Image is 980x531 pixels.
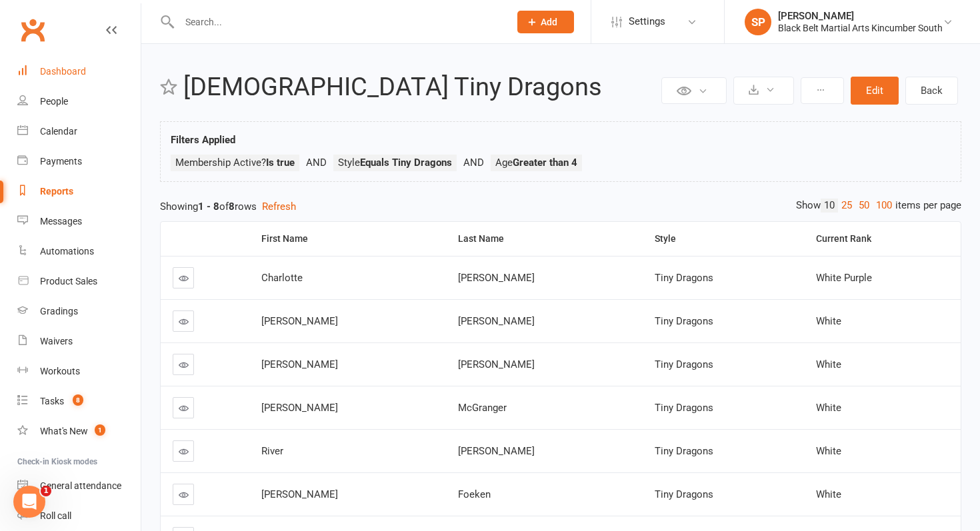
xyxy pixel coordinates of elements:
[778,22,943,34] div: Black Belt Martial Arts Kincumber South
[655,234,793,244] div: Style
[266,157,295,169] strong: Is true
[821,199,838,213] a: 10
[40,96,68,107] div: People
[261,234,435,244] div: First Name
[40,480,121,491] div: General attendance
[796,199,961,213] div: Show items per page
[816,402,841,414] span: White
[229,201,235,213] strong: 8
[40,276,97,286] div: Product Sales
[17,87,141,117] a: People
[40,216,82,227] div: Messages
[40,246,94,257] div: Automations
[16,13,49,47] a: Clubworx
[17,501,141,531] a: Roll call
[458,358,535,370] span: [PERSON_NAME]
[40,396,64,406] div: Tasks
[41,486,51,496] span: 1
[160,199,961,215] div: Showing of rows
[261,315,338,327] span: [PERSON_NAME]
[40,306,78,316] div: Gradings
[261,358,338,370] span: [PERSON_NAME]
[458,402,507,414] span: McGranger
[40,156,82,167] div: Payments
[905,77,958,105] a: Back
[171,134,235,146] strong: Filters Applied
[13,486,45,518] iframe: Intercom live chat
[40,66,86,77] div: Dashboard
[458,488,491,500] span: Foeken
[816,358,841,370] span: White
[40,336,73,346] div: Waivers
[17,207,141,237] a: Messages
[40,366,80,376] div: Workouts
[262,199,296,215] button: Refresh
[816,445,841,457] span: White
[517,11,574,33] button: Add
[745,9,771,35] div: SP
[17,326,141,356] a: Waivers
[816,272,872,284] span: White Purple
[816,315,841,327] span: White
[495,157,577,169] span: Age
[17,356,141,386] a: Workouts
[17,177,141,207] a: Reports
[838,199,855,213] a: 25
[816,234,950,244] div: Current Rank
[17,296,141,326] a: Gradings
[873,199,895,213] a: 100
[17,416,141,446] a: What's New1
[17,386,141,416] a: Tasks 8
[40,426,88,436] div: What's New
[778,10,943,22] div: [PERSON_NAME]
[17,117,141,147] a: Calendar
[17,147,141,177] a: Payments
[655,358,713,370] span: Tiny Dragons
[17,471,141,501] a: General attendance kiosk mode
[655,315,713,327] span: Tiny Dragons
[261,272,303,284] span: Charlotte
[458,445,535,457] span: [PERSON_NAME]
[17,57,141,87] a: Dashboard
[541,17,557,27] span: Add
[17,266,141,296] a: Product Sales
[261,445,283,457] span: River
[655,488,713,500] span: Tiny Dragons
[816,488,841,500] span: White
[458,234,632,244] div: Last Name
[95,424,105,436] span: 1
[655,445,713,457] span: Tiny Dragons
[458,272,535,284] span: [PERSON_NAME]
[655,402,713,414] span: Tiny Dragons
[40,510,71,521] div: Roll call
[261,402,338,414] span: [PERSON_NAME]
[338,157,452,169] span: Style
[175,13,500,31] input: Search...
[855,199,873,213] a: 50
[183,73,658,101] h2: [DEMOGRAPHIC_DATA] Tiny Dragons
[458,315,535,327] span: [PERSON_NAME]
[629,7,665,37] span: Settings
[513,157,577,169] strong: Greater than 4
[851,77,899,105] button: Edit
[360,157,452,169] strong: Equals Tiny Dragons
[655,272,713,284] span: Tiny Dragons
[17,237,141,266] a: Automations
[175,157,295,169] span: Membership Active?
[40,186,73,197] div: Reports
[40,126,77,137] div: Calendar
[261,488,338,500] span: [PERSON_NAME]
[198,201,219,213] strong: 1 - 8
[73,394,83,406] span: 8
